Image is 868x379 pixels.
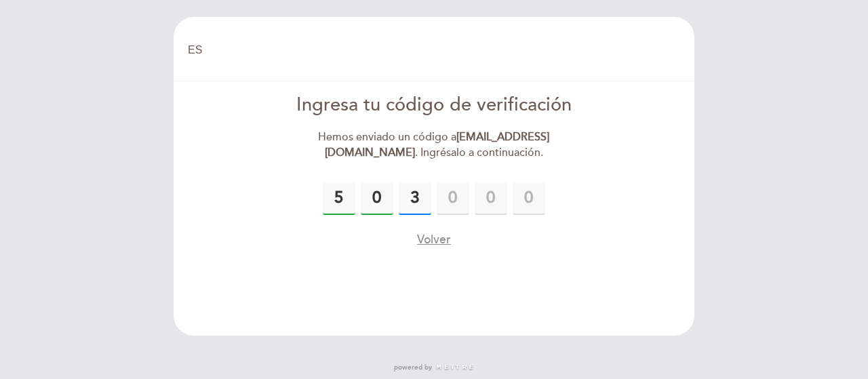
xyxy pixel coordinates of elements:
[323,182,355,215] input: 0
[279,92,590,119] div: Ingresa tu código de verificación
[394,363,432,372] span: powered by
[435,364,474,371] img: MEITRE
[325,130,550,159] strong: [EMAIL_ADDRESS][DOMAIN_NAME]
[361,182,393,215] input: 0
[394,363,474,372] a: powered by
[399,182,431,215] input: 0
[279,129,590,161] div: Hemos enviado un código a . Ingrésalo a continuación.
[417,231,451,248] button: Volver
[437,182,469,215] input: 0
[475,182,507,215] input: 0
[513,182,545,215] input: 0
